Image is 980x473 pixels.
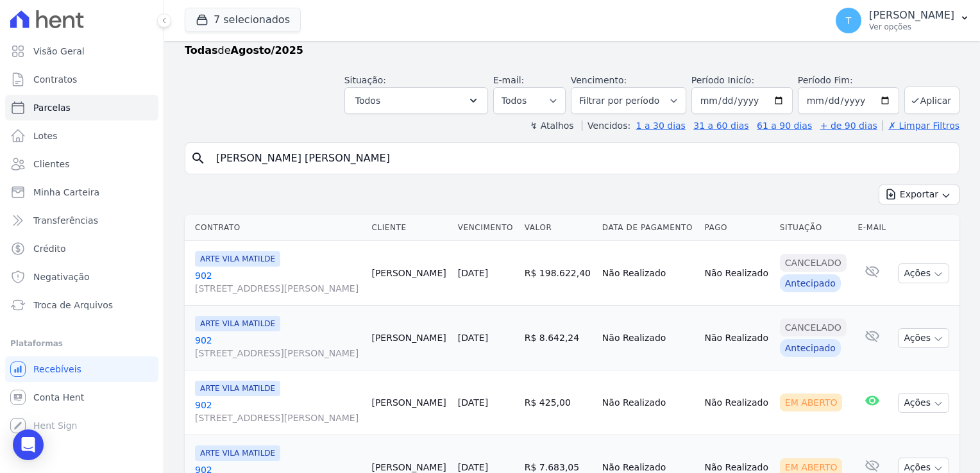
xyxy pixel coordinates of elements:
[195,251,280,267] span: ARTE VILA MATILDE
[879,185,959,204] button: Exportar
[366,370,452,435] td: [PERSON_NAME]
[5,38,158,64] a: Visão Geral
[33,186,99,199] span: Minha Carteira
[5,236,158,261] a: Crédito
[699,215,774,241] th: Pago
[185,8,301,32] button: 7 selecionados
[636,120,686,131] a: 1 a 30 dias
[453,215,520,241] th: Vencimento
[571,75,627,85] label: Vencimento:
[520,241,597,306] td: R$ 198.622,40
[597,306,700,370] td: Não Realizado
[344,75,386,85] label: Situação:
[820,120,877,131] a: + de 90 dias
[5,123,158,149] a: Lotes
[195,334,361,360] a: 902[STREET_ADDRESS][PERSON_NAME]
[597,241,700,306] td: Não Realizado
[195,316,280,331] span: ARTE VILA MATILDE
[195,399,361,424] a: 902[STREET_ADDRESS][PERSON_NAME]
[780,394,843,411] div: Em Aberto
[231,44,303,56] strong: Agosto/2025
[582,120,630,131] label: Vencidos:
[185,215,366,241] th: Contrato
[33,270,90,283] span: Negativação
[5,385,158,410] a: Conta Hent
[597,370,700,435] td: Não Realizado
[366,241,452,306] td: [PERSON_NAME]
[33,129,58,142] span: Lotes
[458,268,488,278] a: [DATE]
[185,43,303,58] p: de
[33,363,81,376] span: Recebíveis
[344,87,488,114] button: Todos
[493,75,525,85] label: E-mail:
[597,215,700,241] th: Data de Pagamento
[33,45,85,58] span: Visão Geral
[691,75,754,85] label: Período Inicío:
[5,95,158,120] a: Parcelas
[33,73,77,86] span: Contratos
[195,347,361,360] span: [STREET_ADDRESS][PERSON_NAME]
[693,120,748,131] a: 31 a 60 dias
[780,274,841,292] div: Antecipado
[33,101,71,114] span: Parcelas
[780,339,841,357] div: Antecipado
[185,44,218,56] strong: Todas
[5,67,158,92] a: Contratos
[10,336,153,351] div: Plataformas
[898,393,949,413] button: Ações
[33,299,113,311] span: Troca de Arquivos
[825,3,980,38] button: T [PERSON_NAME] Ver opções
[699,306,774,370] td: Não Realizado
[366,306,452,370] td: [PERSON_NAME]
[33,158,69,170] span: Clientes
[33,214,98,227] span: Transferências
[5,264,158,290] a: Negativação
[846,16,852,25] span: T
[5,179,158,205] a: Minha Carteira
[366,215,452,241] th: Cliente
[699,370,774,435] td: Não Realizado
[699,241,774,306] td: Não Realizado
[458,462,488,472] a: [DATE]
[458,333,488,343] a: [DATE]
[13,429,44,460] div: Open Intercom Messenger
[869,9,954,22] p: [PERSON_NAME]
[5,208,158,233] a: Transferências
[757,120,812,131] a: 61 a 90 dias
[355,93,380,108] span: Todos
[898,328,949,348] button: Ações
[195,269,361,295] a: 902[STREET_ADDRESS][PERSON_NAME]
[33,242,66,255] span: Crédito
[195,381,280,396] span: ARTE VILA MATILDE
[520,215,597,241] th: Valor
[458,397,488,408] a: [DATE]
[898,263,949,283] button: Ações
[869,22,954,32] p: Ver opções
[530,120,573,131] label: ↯ Atalhos
[195,282,361,295] span: [STREET_ADDRESS][PERSON_NAME]
[904,87,959,114] button: Aplicar
[195,445,280,461] span: ARTE VILA MATILDE
[775,215,853,241] th: Situação
[780,254,847,272] div: Cancelado
[33,391,84,404] span: Conta Hent
[190,151,206,166] i: search
[520,370,597,435] td: R$ 425,00
[5,356,158,382] a: Recebíveis
[798,74,899,87] label: Período Fim:
[853,215,892,241] th: E-mail
[5,292,158,318] a: Troca de Arquivos
[5,151,158,177] a: Clientes
[520,306,597,370] td: R$ 8.642,24
[883,120,959,131] a: ✗ Limpar Filtros
[208,145,954,171] input: Buscar por nome do lote ou do cliente
[780,319,847,336] div: Cancelado
[195,411,361,424] span: [STREET_ADDRESS][PERSON_NAME]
